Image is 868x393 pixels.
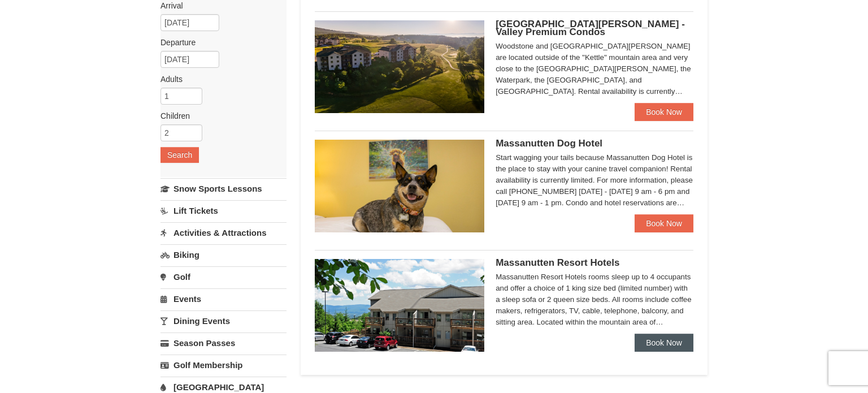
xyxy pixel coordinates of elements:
[160,332,287,353] a: Season Passes
[160,147,199,163] button: Search
[315,259,484,352] img: 19219026-1-e3b4ac8e.jpg
[160,178,287,199] a: Snow Sports Lessons
[160,355,287,375] a: Golf Membership
[315,20,484,113] img: 19219041-4-ec11c166.jpg
[160,310,287,331] a: Dining Events
[496,41,693,97] div: Woodstone and [GEOGRAPHIC_DATA][PERSON_NAME] are located outside of the "Kettle" mountain area an...
[635,214,693,232] a: Book Now
[160,74,278,85] label: Adults
[160,222,287,243] a: Activities & Attractions
[160,200,287,221] a: Lift Tickets
[496,19,685,37] span: [GEOGRAPHIC_DATA][PERSON_NAME] - Valley Premium Condos
[160,37,278,48] label: Departure
[635,334,693,352] a: Book Now
[315,140,484,232] img: 27428181-5-81c892a3.jpg
[160,288,287,309] a: Events
[160,244,287,265] a: Biking
[160,266,287,287] a: Golf
[496,257,619,268] span: Massanutten Resort Hotels
[496,152,693,209] div: Start wagging your tails because Massanutten Dog Hotel is the place to stay with your canine trav...
[635,103,693,121] a: Book Now
[160,110,278,122] label: Children
[496,138,602,149] span: Massanutten Dog Hotel
[496,271,693,328] div: Massanutten Resort Hotels rooms sleep up to 4 occupants and offer a choice of 1 king size bed (li...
